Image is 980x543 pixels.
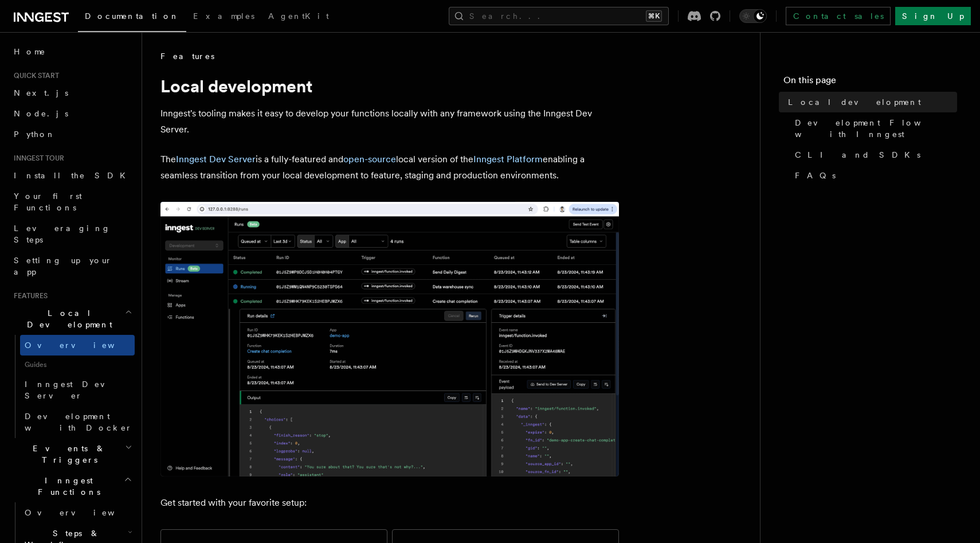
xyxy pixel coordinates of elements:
[9,186,135,218] a: Your first Functions
[9,71,59,80] span: Quick start
[160,50,214,62] span: Features
[895,7,971,25] a: Sign Up
[14,109,68,118] span: Node.js
[795,117,957,140] span: Development Flow with Inngest
[193,11,254,21] span: Examples
[20,406,135,438] a: Development with Docker
[20,374,135,406] a: Inngest Dev Server
[783,73,957,92] h4: On this page
[160,76,619,96] h1: Local development
[14,46,46,57] span: Home
[14,130,56,139] span: Python
[176,154,256,165] a: Inngest Dev Server
[9,307,125,330] span: Local Development
[20,356,135,374] span: Guides
[786,7,891,25] a: Contact sales
[9,250,135,282] a: Setting up your app
[9,41,135,62] a: Home
[9,124,135,144] a: Python
[9,335,135,438] div: Local Development
[790,112,957,144] a: Development Flow with Inngest
[261,3,336,31] a: AgentKit
[25,508,143,517] span: Overview
[160,151,619,183] p: The is a fully-featured and local version of the enabling a seamless transition from your local d...
[160,106,619,138] p: Inngest's tooling makes it easy to develop your functions locally with any framework using the In...
[14,192,82,212] span: Your first Functions
[9,438,135,470] button: Events & Triggers
[795,149,920,161] span: CLI and SDKs
[160,202,619,476] img: The Inngest Dev Server on the Functions page
[268,11,329,21] span: AgentKit
[790,165,957,186] a: FAQs
[790,144,957,165] a: CLI and SDKs
[20,502,135,523] a: Overview
[9,83,135,103] a: Next.js
[343,154,396,165] a: open-source
[25,341,143,350] span: Overview
[14,224,111,244] span: Leveraging Steps
[449,7,669,25] button: Search...⌘K
[9,218,135,250] a: Leveraging Steps
[20,335,135,356] a: Overview
[25,412,132,432] span: Development with Docker
[160,495,619,511] p: Get started with your favorite setup:
[9,103,135,124] a: Node.js
[9,443,125,466] span: Events & Triggers
[186,3,261,31] a: Examples
[14,88,68,97] span: Next.js
[9,291,48,300] span: Features
[795,170,836,181] span: FAQs
[85,11,179,21] span: Documentation
[9,165,135,186] a: Install the SDK
[25,380,123,400] span: Inngest Dev Server
[9,470,135,502] button: Inngest Functions
[9,303,135,335] button: Local Development
[14,256,112,276] span: Setting up your app
[646,10,662,22] kbd: ⌘K
[14,171,132,180] span: Install the SDK
[739,9,767,23] button: Toggle dark mode
[78,3,186,32] a: Documentation
[9,154,64,163] span: Inngest tour
[788,96,921,108] span: Local development
[473,154,543,165] a: Inngest Platform
[9,475,124,498] span: Inngest Functions
[783,92,957,112] a: Local development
